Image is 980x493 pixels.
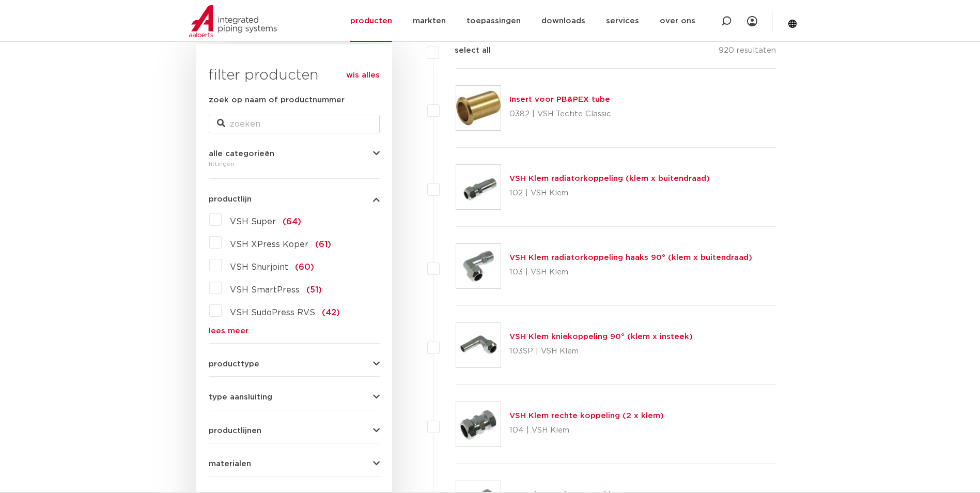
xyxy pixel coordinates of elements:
[209,360,380,368] button: producttype
[456,165,501,209] img: Thumbnail for VSH Klem radiatorkoppeling (klem x buitendraad)
[509,254,752,261] a: VSH Klem radiatorkoppeling haaks 90° (klem x buitendraad)
[209,115,380,133] input: zoeken
[295,263,314,271] span: (60)
[230,286,300,294] span: VSH SmartPress
[509,264,752,281] p: 103 | VSH Klem
[509,333,693,341] a: VSH Klem kniekoppeling 90° (klem x insteek)
[509,175,710,182] a: VSH Klem radiatorkoppeling (klem x buitendraad)
[456,402,501,446] img: Thumbnail for VSH Klem rechte koppeling (2 x klem)
[509,412,664,420] a: VSH Klem rechte koppeling (2 x klem)
[209,393,272,401] span: type aansluiting
[209,427,261,435] span: productlijnen
[209,427,380,435] button: productlijnen
[322,309,340,317] span: (42)
[209,158,380,170] div: fittingen
[509,422,664,439] p: 104 | VSH Klem
[230,218,276,226] span: VSH Super
[209,460,380,468] button: materialen
[456,86,501,130] img: Thumbnail for Insert voor PB&PEX tube
[283,218,301,226] span: (64)
[509,106,611,122] p: 0382 | VSH Tectite Classic
[209,65,380,86] h3: filter producten
[209,150,380,158] button: alle categorieën
[230,309,315,317] span: VSH SudoPress RVS
[230,263,288,271] span: VSH Shurjoint
[209,460,251,468] span: materialen
[209,94,345,106] label: zoek op naam of productnummer
[209,195,380,203] button: productlijn
[456,244,501,288] img: Thumbnail for VSH Klem radiatorkoppeling haaks 90° (klem x buitendraad)
[209,327,380,335] a: lees meer
[509,343,693,360] p: 103SP | VSH Klem
[315,240,331,249] span: (61)
[230,240,308,249] span: VSH XPress Koper
[456,323,501,367] img: Thumbnail for VSH Klem kniekoppeling 90° (klem x insteek)
[509,185,710,202] p: 102 | VSH Klem
[346,69,380,82] a: wis alles
[509,96,610,103] a: Insert voor PB&PEX tube
[719,44,776,60] p: 920 resultaten
[439,44,491,57] label: select all
[209,150,274,158] span: alle categorieën
[209,360,259,368] span: producttype
[209,393,380,401] button: type aansluiting
[209,195,252,203] span: productlijn
[306,286,322,294] span: (51)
